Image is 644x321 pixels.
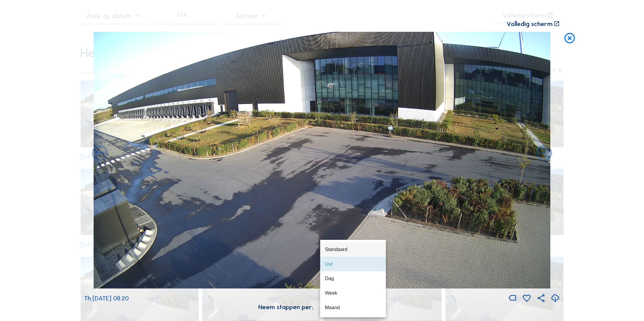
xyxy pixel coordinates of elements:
[325,290,381,296] div: Week
[93,32,551,289] img: Image
[90,144,109,163] i: Forward
[535,144,554,163] i: Back
[507,21,553,27] div: Volledig scherm
[325,305,381,310] div: Maand
[325,247,381,252] div: Standaard
[320,303,386,312] div: Uur
[325,276,381,281] div: Dag
[84,294,129,302] span: Th [DATE] 08:20
[259,304,314,310] div: Neem stappen per:
[325,261,381,267] div: Uur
